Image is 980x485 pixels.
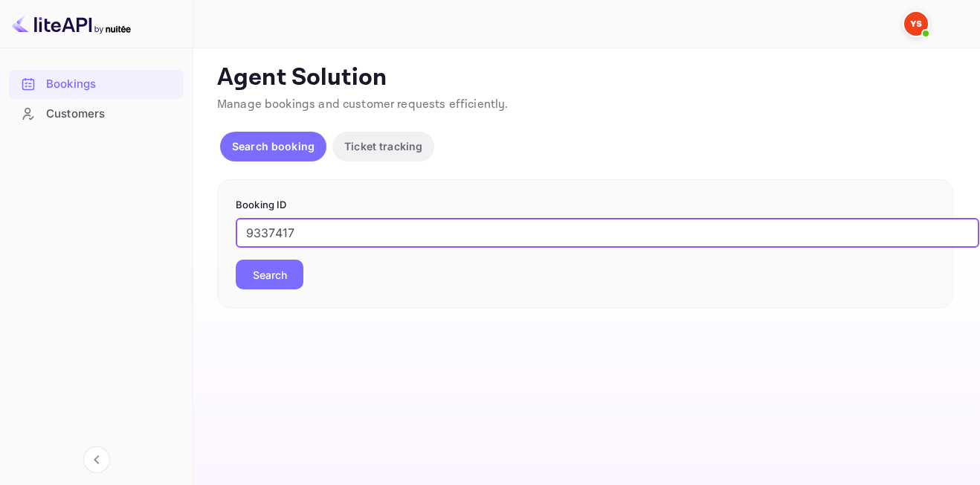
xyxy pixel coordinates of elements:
div: Bookings [46,76,176,93]
div: Bookings [9,70,184,99]
a: Bookings [9,70,184,97]
img: LiteAPI logo [12,12,131,36]
div: Customers [46,106,176,123]
p: Search booking [232,138,315,154]
img: Yandex Support [904,12,928,36]
p: Agent Solution [217,63,953,93]
span: Manage bookings and customer requests efficiently. [217,97,509,112]
input: Enter Booking ID (e.g., 63782194) [236,218,979,248]
a: Customers [9,100,184,127]
div: Customers [9,100,184,129]
p: Booking ID [236,198,935,213]
button: Collapse navigation [83,446,110,473]
button: Search [236,260,303,289]
p: Ticket tracking [344,138,422,154]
